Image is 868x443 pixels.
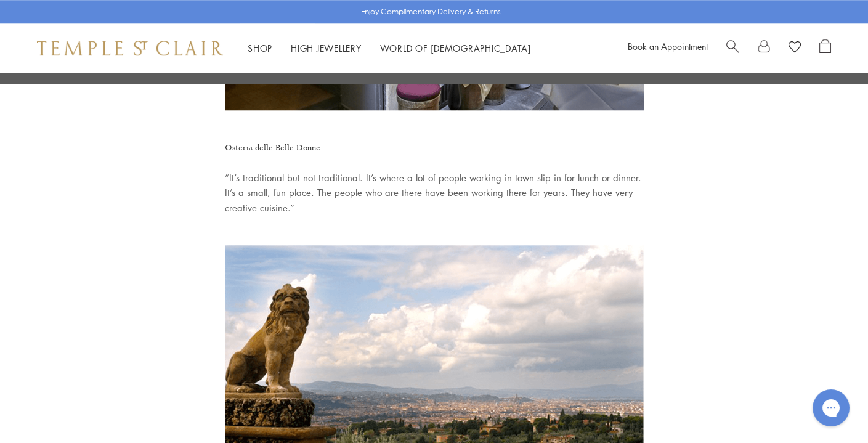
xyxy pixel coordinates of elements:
[37,41,223,55] img: Temple St. Clair
[819,39,831,57] a: Open Shopping Bag
[789,39,801,57] a: View Wishlist
[225,170,644,216] p: “It’s traditional but not traditional. It’s where a lot of people working in town slip in for lun...
[806,385,856,431] iframe: Gorgias live chat messenger
[225,140,644,156] h4: Osteria delle Belle Donne
[380,42,531,54] a: World of [DEMOGRAPHIC_DATA]World of [DEMOGRAPHIC_DATA]
[361,6,501,18] p: Enjoy Complimentary Delivery & Returns
[628,40,708,52] a: Book an Appointment
[248,41,531,56] nav: Main navigation
[248,42,272,54] a: ShopShop
[726,39,739,57] a: Search
[291,42,362,54] a: High JewelleryHigh Jewellery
